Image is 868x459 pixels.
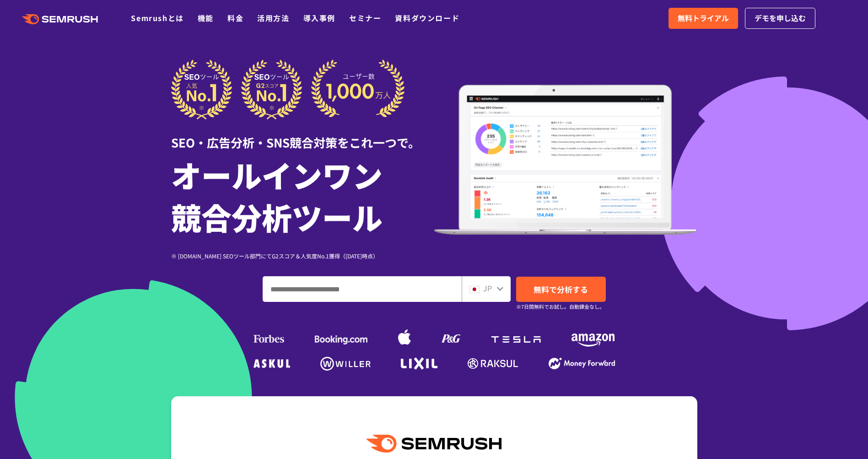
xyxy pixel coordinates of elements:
h1: オールインワン 競合分析ツール [171,153,434,238]
a: セミナー [349,12,381,23]
a: 無料で分析する [516,277,606,302]
div: SEO・広告分析・SNS競合対策をこれ一つで。 [171,120,434,151]
span: JP [483,283,492,294]
a: 料金 [227,12,243,23]
a: 活用方法 [257,12,289,23]
a: 機能 [198,12,214,23]
span: デモを申し込む [755,12,806,24]
a: 資料ダウンロード [395,12,459,23]
span: 無料で分析する [534,284,588,295]
span: 無料トライアル [678,12,729,24]
a: 導入事例 [303,12,335,23]
input: ドメイン、キーワードまたはURLを入力してください [263,277,461,301]
img: Semrush [367,435,501,453]
small: ※7日間無料でお試し。自動課金なし。 [516,302,604,311]
div: ※ [DOMAIN_NAME] SEOツール部門にてG2スコア＆人気度No.1獲得（[DATE]時点） [171,251,434,260]
a: 無料トライアル [669,8,738,29]
a: Semrushとは [131,12,183,23]
a: デモを申し込む [745,8,815,29]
